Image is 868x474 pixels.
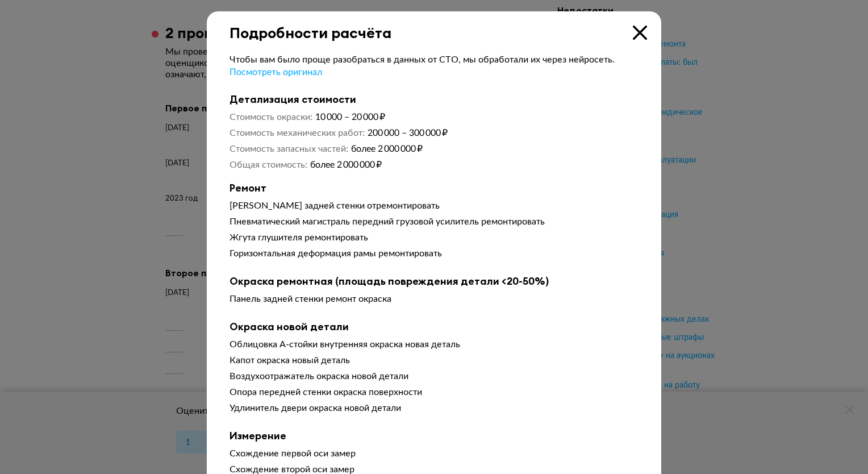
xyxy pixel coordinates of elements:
[229,448,639,459] div: Схождение первой оси замер
[229,355,639,366] div: Капот окраска новый деталь
[351,144,423,153] span: более 2 000 000 ₽
[229,159,307,171] dt: Общая стоимость
[229,248,639,259] div: Горизонтальная деформация рамы ремонтировать
[229,216,639,227] div: Пневматический магистраль передний грузовой усилитель ремонтировать
[229,430,639,442] b: Измерение
[229,232,639,243] div: Жгута глушителя ремонтировать
[310,160,382,169] span: более 2 000 000 ₽
[229,402,639,414] div: Удлинитель двери окраска новой детали
[229,293,639,305] div: Панель задней стенки ремонт окраска
[368,128,448,138] span: 200 000 – 300 000 ₽
[229,182,639,194] b: Ремонт
[315,113,385,122] span: 10 000 – 20 000 ₽
[229,143,348,155] dt: Стоимость запасных частей
[229,339,639,350] div: Облицовка A-стойки внутренняя окраска новая деталь
[229,386,639,398] div: Опора передней стенки окраска поверхности
[229,321,639,333] b: Окраска новой детали
[229,127,365,139] dt: Стоимость механических работ
[229,200,639,211] div: [PERSON_NAME] задней стенки отремонтировать
[229,68,322,77] span: Посмотреть оригинал
[229,275,639,288] b: Окраска ремонтная (площадь повреждения детали <20-50%)
[229,55,615,64] span: Чтобы вам было проще разобраться в данных от СТО, мы обработали их через нейросеть.
[229,371,639,382] div: Воздухоотражатель окраска новой детали
[207,11,661,41] div: Подробности расчёта
[229,111,312,123] dt: Стоимость окраски
[229,93,639,106] b: Детализация стоимости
